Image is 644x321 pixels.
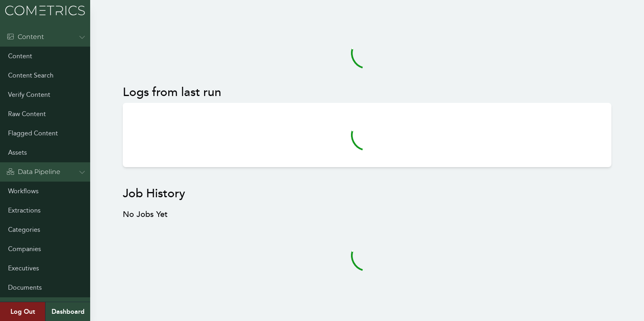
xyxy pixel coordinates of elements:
[6,167,60,177] div: Data Pipeline
[123,209,611,220] h3: No Jobs Yet
[123,85,611,100] h2: Logs from last run
[351,37,383,69] svg: audio-loading
[351,239,383,272] svg: audio-loading
[45,302,90,321] a: Dashboard
[123,186,611,201] h2: Job History
[6,32,44,42] div: Content
[351,119,383,151] svg: audio-loading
